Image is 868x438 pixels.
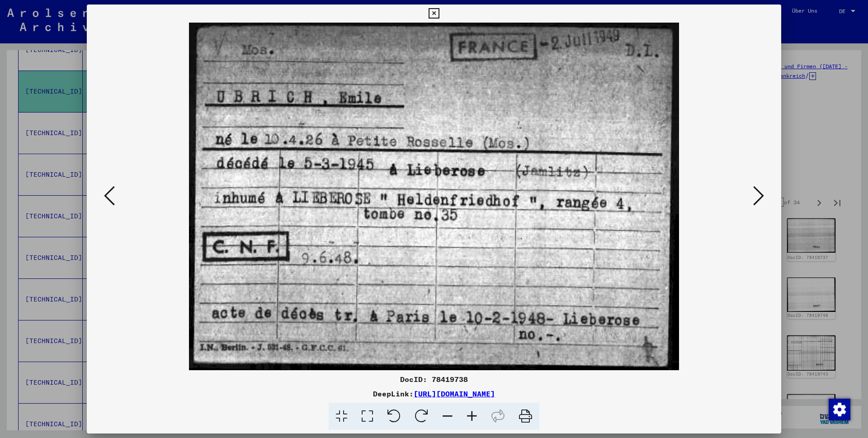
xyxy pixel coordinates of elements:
[87,374,781,385] div: DocID: 78419738
[87,388,781,399] div: DeepLink:
[118,23,750,370] img: 001.jpg
[414,389,495,398] a: [URL][DOMAIN_NAME]
[829,399,850,420] img: Zustimmung ändern
[828,398,850,420] div: Zustimmung ändern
